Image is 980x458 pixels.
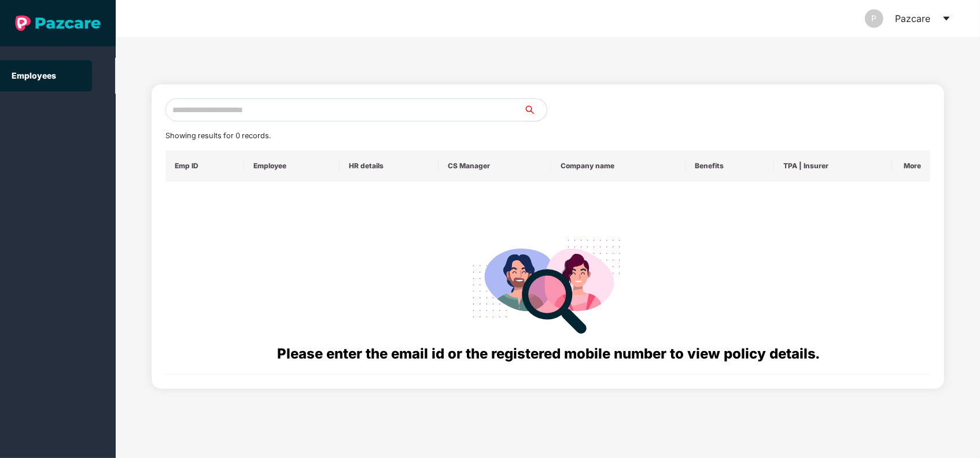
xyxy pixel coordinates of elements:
[165,150,244,182] th: Emp ID
[523,98,547,121] button: search
[942,14,951,23] span: caret-down
[465,226,631,343] img: svg+xml;base64,PHN2ZyB4bWxucz0iaHR0cDovL3d3dy53My5vcmcvMjAwMC9zdmciIHdpZHRoPSIyODgiIGhlaWdodD0iMj...
[340,150,439,182] th: HR details
[872,9,877,28] span: P
[165,131,271,140] span: Showing results for 0 records.
[892,150,930,182] th: More
[686,150,773,182] th: Benefits
[523,105,547,114] span: search
[277,345,819,362] span: Please enter the email id or the registered mobile number to view policy details.
[439,150,551,182] th: CS Manager
[551,150,686,182] th: Company name
[774,150,892,182] th: TPA | Insurer
[244,150,340,182] th: Employee
[12,71,56,80] a: Employees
